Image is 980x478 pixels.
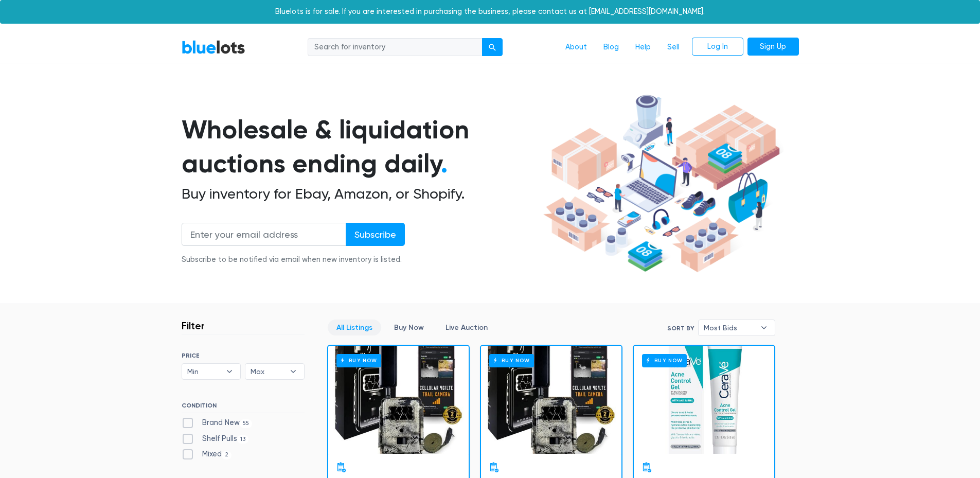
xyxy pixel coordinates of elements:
[308,38,483,57] input: Search for inventory
[441,148,448,179] span: .
[237,435,249,444] span: 13
[385,320,433,335] a: Buy Now
[182,320,205,332] h3: Filter
[182,402,305,413] h6: CONDITION
[219,364,240,379] b: ▾
[747,38,799,56] a: Sign Up
[753,320,775,335] b: ▾
[187,364,221,379] span: Min
[182,449,232,460] label: Mixed
[659,38,688,57] a: Sell
[634,346,774,454] a: Buy Now
[182,433,249,445] label: Shelf Pulls
[704,320,755,335] span: Most Bids
[557,38,595,57] a: About
[182,223,346,246] input: Enter your email address
[540,90,783,277] img: hero-ee84e7d0318cb26816c560f6b4441b76977f77a177738b4e94f68c95b2b83dbb.png
[595,38,627,57] a: Blog
[182,254,405,265] div: Subscribe to be notified via email when new inventory is listed.
[627,38,659,57] a: Help
[182,352,305,359] h6: PRICE
[437,320,496,335] a: Live Auction
[346,223,405,246] input: Subscribe
[282,364,304,379] b: ▾
[240,419,253,428] span: 55
[667,324,694,333] label: Sort By
[336,354,381,367] h6: Buy Now
[182,417,253,429] label: Brand New
[328,346,469,454] a: Buy Now
[182,40,245,55] a: BlueLots
[489,354,534,367] h6: Buy Now
[481,346,621,454] a: Buy Now
[182,113,540,181] h1: Wholesale & liquidation auctions ending daily
[328,320,381,335] a: All Listings
[642,354,687,367] h6: Buy Now
[251,364,284,379] span: Max
[692,38,743,56] a: Log In
[222,451,232,459] span: 2
[182,185,540,203] h2: Buy inventory for Ebay, Amazon, or Shopify.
